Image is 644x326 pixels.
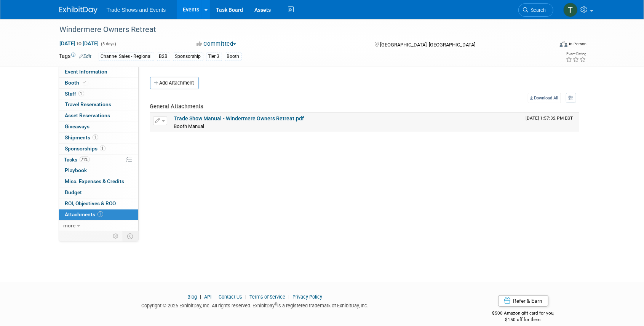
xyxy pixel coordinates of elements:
[150,77,199,89] button: Add Attachment
[59,155,138,165] a: Tasks71%
[65,167,87,173] span: Playbook
[59,209,138,220] a: Attachments1
[59,221,138,231] a: more
[97,211,103,217] span: 1
[65,80,88,86] span: Booth
[243,294,248,300] span: |
[59,78,138,88] a: Booth
[65,91,84,97] span: Staff
[187,294,197,300] a: Blog
[76,40,83,46] span: to
[174,123,205,129] span: Booth Manual
[523,113,579,132] td: Upload Timestamp
[59,165,138,176] a: Playbook
[59,198,138,209] a: ROI, Objectives & ROO
[380,42,475,48] span: [GEOGRAPHIC_DATA], [GEOGRAPHIC_DATA]
[150,103,204,110] span: General Attachments
[249,294,285,300] a: Terms of Service
[194,40,239,48] button: Committed
[99,53,154,61] div: Channel Sales - Regional
[225,53,242,61] div: Booth
[59,300,451,309] div: Copyright © 2025 ExhibitDay, Inc. All rights reserved. ExhibitDay is a registered trademark of Ex...
[59,40,99,47] span: [DATE] [DATE]
[508,40,587,51] div: Event Format
[529,7,546,13] span: Search
[59,52,92,61] td: Tags
[64,222,76,229] span: more
[526,115,573,121] span: Upload Timestamp
[213,294,217,300] span: |
[65,200,116,206] span: ROI, Objectives & ROO
[107,7,166,13] span: Trade Shows and Events
[566,52,586,56] div: Event Rating
[80,157,90,162] span: 71%
[198,294,203,300] span: |
[78,91,84,96] span: 1
[174,115,304,121] a: Trade Show Manual - Windermere Owners Retreat.pdf
[157,53,170,61] div: B2B
[563,3,578,17] img: Tiff Wagner
[59,133,138,143] a: Shipments1
[65,145,105,152] span: Sponsorships
[59,99,138,110] a: Travel Reservations
[59,144,138,154] a: Sponsorships1
[518,3,553,17] a: Search
[59,176,138,187] a: Misc. Expenses & Credits
[462,305,585,323] div: $500 Amazon gift card for you,
[569,41,586,47] div: In-Person
[65,211,103,217] span: Attachments
[79,54,92,59] a: Edit
[64,157,90,163] span: Tasks
[65,101,112,107] span: Travel Reservations
[59,89,138,99] a: Staff1
[286,294,291,300] span: |
[59,6,97,14] img: ExhibitDay
[219,294,242,300] a: Contact Us
[65,123,90,129] span: Giveaways
[59,187,138,198] a: Budget
[560,41,567,47] img: Format-Inperson.png
[57,23,542,37] div: Windermere Owners Retreat
[462,316,585,323] div: $150 off for them.
[173,53,203,61] div: Sponsorship
[123,231,138,241] td: Toggle Event Tabs
[59,110,138,121] a: Asset Reservations
[204,294,211,300] a: API
[110,231,123,241] td: Personalize Event Tab Strip
[101,42,117,46] span: (3 days)
[59,67,138,77] a: Event Information
[206,53,222,61] div: Tier 3
[65,178,125,184] span: Misc. Expenses & Credits
[275,302,277,306] sup: ®
[498,295,548,307] a: Refer & Earn
[65,112,110,118] span: Asset Reservations
[93,134,98,140] span: 1
[528,93,561,103] a: Download All
[292,294,322,300] a: Privacy Policy
[65,134,98,141] span: Shipments
[100,145,105,151] span: 1
[59,121,138,132] a: Giveaways
[65,189,82,195] span: Budget
[83,80,87,85] i: Booth reservation complete
[65,69,108,75] span: Event Information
